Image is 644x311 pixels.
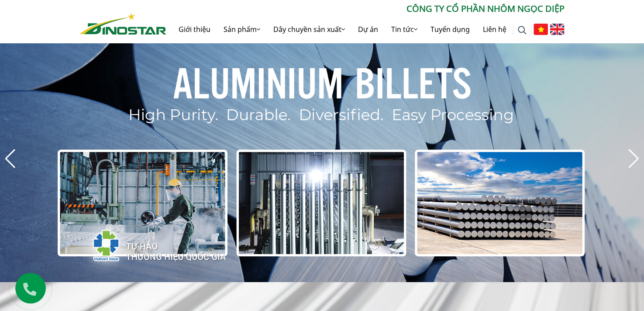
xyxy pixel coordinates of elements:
[628,149,640,168] div: Next slide
[80,11,166,34] a: Nhôm Dinostar
[267,15,351,43] a: Dây chuyền sản xuất
[4,149,16,168] div: Previous slide
[518,26,527,35] img: search
[80,13,166,35] img: Nhôm Dinostar
[476,15,513,43] a: Liên hệ
[385,15,424,43] a: Tin tức
[172,15,217,43] a: Giới thiệu
[217,15,267,43] a: Sản phẩm
[550,24,565,35] img: English
[351,15,385,43] a: Dự án
[166,2,565,15] p: CÔNG TY CỔ PHẦN NHÔM NGỌC DIỆP
[424,15,476,43] a: Tuyển dụng
[67,214,227,273] img: thqg
[534,24,548,35] img: Tiếng Việt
